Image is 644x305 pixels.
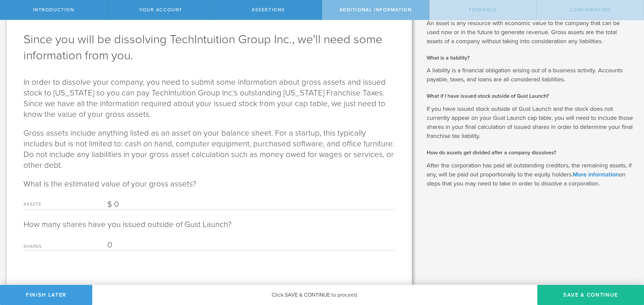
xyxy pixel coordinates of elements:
[23,128,395,171] p: Gross assets include anything listed as an asset on your balance sheet. For a startup, this typic...
[573,171,619,178] a: More information
[427,149,634,156] h2: How do assets get divided after a company dissolves?
[537,285,644,305] button: Save & Continue
[23,202,107,210] label: Assets
[427,104,634,141] p: If you have issued stock outside of Gust Launch and the stock does not currently appear on your G...
[23,219,395,230] p: How many shares have you issued outside of Gust Launch?
[427,92,634,100] h2: What if I have issued stock outside of Gust Launch?
[92,285,537,305] div: Click SAVE & CONTINUE to proceed.
[570,7,611,13] span: Confirmation
[23,244,107,250] label: Shares
[33,7,74,13] span: Introduction
[139,7,182,13] span: Your Account
[427,161,634,188] p: After the corporation has paid all outstanding creditors, the remaining assets, if any, will be p...
[23,31,395,64] h1: Since you will be dissolving TechIntuition Group Inc., we'll need some information from you.
[23,179,395,189] p: What is the estimated value of your gross assets?
[339,7,412,13] span: Additional Information
[427,66,634,84] p: A liability is a financial obligation arising out of a business activity. Accounts payable, taxes...
[427,19,634,46] p: An asset is any resource with economic value to the company that can be used now or in the future...
[427,54,634,62] h2: What is a liability?
[610,253,644,285] iframe: Chat Widget
[469,7,497,13] span: Feedback
[23,77,395,120] p: In order to dissolve your company, you need to submit some information about gross assets and iss...
[252,7,285,13] span: Assertions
